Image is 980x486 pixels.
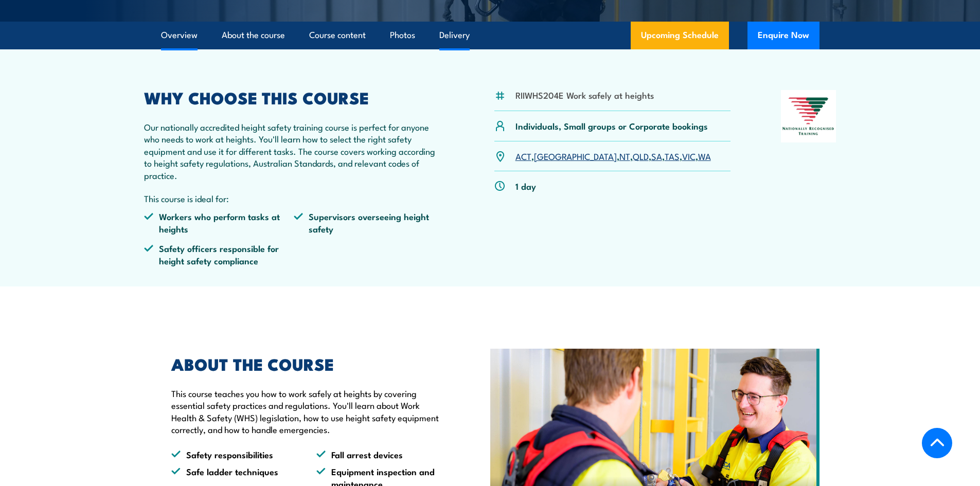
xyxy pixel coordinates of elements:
a: Upcoming Schedule [631,22,729,49]
p: Individuals, Small groups or Corporate bookings [515,120,708,132]
a: Delivery [439,22,470,49]
a: SA [651,150,662,162]
p: This course is ideal for: [144,192,444,204]
button: Enquire Now [747,22,819,49]
a: TAS [665,150,680,162]
a: [GEOGRAPHIC_DATA] [534,150,617,162]
a: QLD [633,150,649,162]
h2: WHY CHOOSE THIS COURSE [144,90,444,104]
a: ACT [515,150,531,162]
a: Course content [309,22,366,49]
li: Workers who perform tasks at heights [144,210,294,235]
li: Safety responsibilities [171,448,298,460]
li: Supervisors overseeing height safety [294,210,444,235]
h2: ABOUT THE COURSE [171,356,443,371]
p: Our nationally accredited height safety training course is perfect for anyone who needs to work a... [144,121,444,181]
img: Nationally Recognised Training logo. [781,90,836,142]
a: About the course [222,22,285,49]
a: NT [619,150,630,162]
a: VIC [682,150,696,162]
a: Photos [390,22,415,49]
li: Safety officers responsible for height safety compliance [144,242,294,266]
li: RIIWHS204E Work safely at heights [515,89,654,101]
a: WA [698,150,711,162]
a: Overview [161,22,198,49]
p: This course teaches you how to work safely at heights by covering essential safety practices and ... [171,387,443,436]
p: 1 day [515,180,536,192]
li: Fall arrest devices [316,448,443,460]
p: , , , , , , , [515,150,711,162]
